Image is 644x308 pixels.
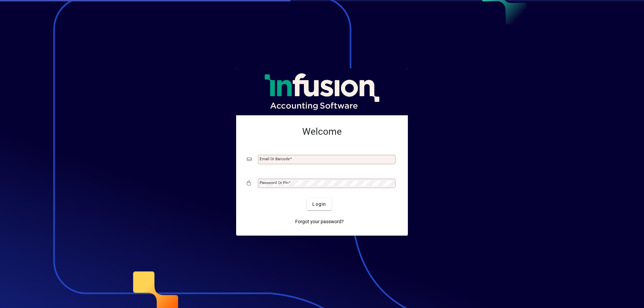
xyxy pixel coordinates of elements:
[307,198,331,210] button: Login
[292,215,346,228] a: Forgot your password?
[295,218,344,225] span: Forgot your password?
[312,201,326,208] span: Login
[260,157,290,161] mat-label: Email or Barcode
[247,126,397,137] h2: Welcome
[260,180,288,185] mat-label: Password or Pin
